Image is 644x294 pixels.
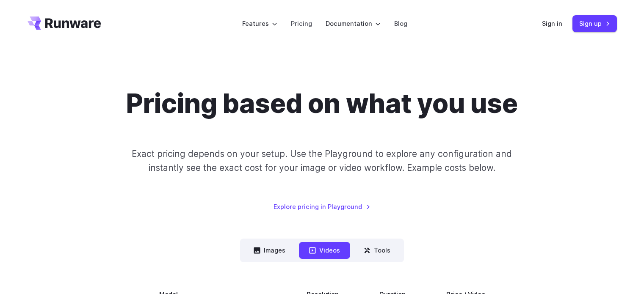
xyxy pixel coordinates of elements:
button: Tools [354,242,401,258]
h1: Pricing based on what you use [126,88,518,120]
p: Exact pricing depends on your setup. Use the Playground to explore any configuration and instantl... [116,147,528,175]
a: Go to / [28,16,101,30]
button: Images [243,242,296,258]
button: Videos [299,242,350,258]
label: Documentation [326,19,381,28]
a: Blog [394,19,407,28]
a: Sign in [542,19,562,28]
a: Explore pricing in Playground [274,202,370,212]
a: Pricing [291,19,312,28]
label: Features [242,19,277,28]
a: Sign up [572,15,617,32]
